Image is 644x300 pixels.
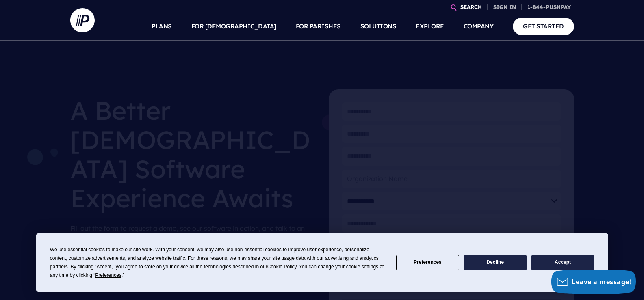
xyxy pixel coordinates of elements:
[152,12,172,41] a: PLANS
[296,12,341,41] a: FOR PARISHES
[531,255,594,271] button: Accept
[50,246,386,280] div: We use essential cookies to make our site work. With your consent, we may also use non-essential ...
[36,233,608,292] div: Cookie Consent Prompt
[191,12,276,41] a: FOR [DEMOGRAPHIC_DATA]
[513,18,574,35] a: GET STARTED
[416,12,444,41] a: EXPLORE
[464,255,527,271] button: Decline
[572,277,632,286] span: Leave a message!
[396,255,459,271] button: Preferences
[95,272,121,278] span: Preferences
[551,270,636,294] button: Leave a message!
[464,12,494,41] a: COMPANY
[267,264,297,270] span: Cookie Policy
[360,12,397,41] a: SOLUTIONS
